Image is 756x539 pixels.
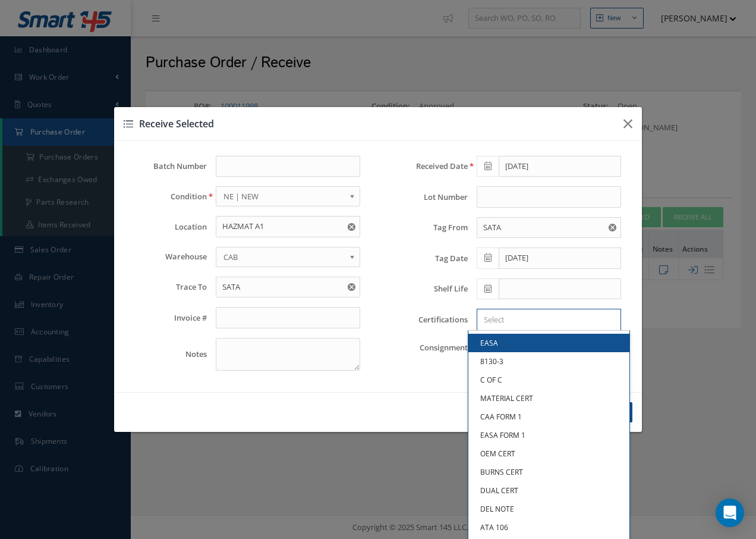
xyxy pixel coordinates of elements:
a: 8130-3 [468,352,629,371]
label: Invoice # [126,314,207,322]
label: Batch Number [126,162,207,171]
span: Receive Selected [139,117,214,130]
a: EASA FORM 1 [468,426,629,444]
label: Tag Date [387,254,468,263]
svg: Reset [609,224,616,231]
svg: Reset [348,283,355,291]
span: NE | NEW [223,189,345,203]
input: Tag From [477,217,621,239]
a: MATERIAL CERT [468,389,629,408]
a: ATA 106 [468,518,629,537]
label: Location [126,223,207,231]
button: Reset [345,216,360,237]
input: Trace To [216,277,360,298]
a: BURNS CERT [468,463,629,481]
label: Certifications [387,315,468,324]
a: DUAL CERT [468,481,629,500]
a: EASA [468,334,629,352]
label: Consignment [387,343,468,352]
a: OEM CERT [468,444,629,463]
span: CAB [223,250,345,264]
label: Received Date [387,162,468,171]
a: CAA FORM 1 [468,408,629,426]
label: Warehouse [126,252,207,261]
button: Reset [345,277,360,298]
input: Search for option [478,314,614,326]
div: Open Intercom Messenger [716,499,744,527]
label: Trace To [126,283,207,292]
button: Reset [606,217,621,239]
label: Tag From [387,223,468,232]
label: Lot Number [387,193,468,202]
label: Shelf Life [387,284,468,293]
label: Condition [126,192,207,201]
a: DEL NOTE [468,500,629,518]
input: Location [216,216,360,237]
a: C OF C [468,371,629,389]
svg: Reset [348,223,355,231]
label: Notes [126,350,207,359]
